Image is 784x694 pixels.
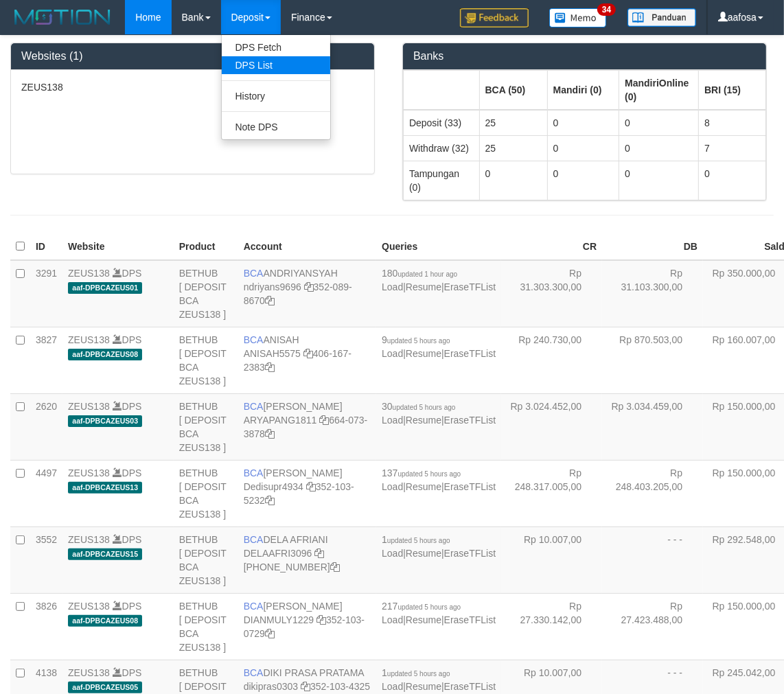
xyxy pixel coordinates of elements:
[382,467,461,478] span: 137
[244,467,264,478] span: BCA
[619,161,699,200] td: 0
[619,135,699,161] td: 0
[30,593,62,660] td: 3826
[244,281,301,292] a: ndriyans9696
[244,401,264,412] span: BCA
[174,260,238,327] td: BETHUB [ DEPOSIT BCA ZEUS138 ]
[244,334,264,345] span: BCA
[244,534,264,545] span: BCA
[238,593,376,660] td: [PERSON_NAME] 352-103-0729
[382,548,403,559] a: Load
[398,470,461,478] span: updated 5 hours ago
[222,87,330,105] a: History
[406,614,441,625] a: Resume
[382,601,496,625] span: | |
[244,548,312,559] a: DELAAFRI3096
[174,233,238,260] th: Product
[62,327,174,393] td: DPS
[21,80,364,94] p: ZEUS138
[444,548,496,559] a: EraseTFList
[68,534,110,545] a: ZEUS138
[699,110,766,136] td: 8
[62,527,174,593] td: DPS
[547,70,619,110] th: Group: activate to sort column ascending
[387,337,450,345] span: updated 5 hours ago
[382,268,496,292] span: | |
[627,8,696,27] img: panduan.png
[382,401,455,412] span: 30
[406,415,441,426] a: Resume
[68,268,110,279] a: ZEUS138
[602,527,703,593] td: - - -
[174,527,238,593] td: BETHUB [ DEPOSIT BCA ZEUS138 ]
[398,603,461,611] span: updated 5 hours ago
[387,670,450,678] span: updated 5 hours ago
[306,481,316,492] a: Copy Dedisupr4934 to clipboard
[382,281,403,292] a: Load
[174,460,238,527] td: BETHUB [ DEPOSIT BCA ZEUS138 ]
[699,135,766,161] td: 7
[404,70,480,110] th: Group: activate to sort column ascending
[501,527,602,593] td: Rp 10.007,00
[479,110,547,136] td: 25
[382,481,403,492] a: Load
[404,110,480,136] td: Deposit (33)
[382,534,496,559] span: | |
[174,327,238,393] td: BETHUB [ DEPOSIT BCA ZEUS138 ]
[479,161,547,200] td: 0
[602,393,703,460] td: Rp 3.034.459,00
[501,393,602,460] td: Rp 3.024.452,00
[244,614,314,625] a: DIANMULY1229
[619,70,699,110] th: Group: activate to sort column ascending
[238,327,376,393] td: ANISAH 406-167-2383
[68,548,142,560] span: aaf-DPBCAZEUS15
[316,614,326,625] a: Copy DIANMULY1229 to clipboard
[314,548,324,559] a: Copy DELAAFRI3096 to clipboard
[619,110,699,136] td: 0
[30,327,62,393] td: 3827
[597,3,616,16] span: 34
[265,362,275,373] a: Copy 4061672383 to clipboard
[404,161,480,200] td: Tampungan (0)
[174,593,238,660] td: BETHUB [ DEPOSIT BCA ZEUS138 ]
[244,415,317,426] a: ARYAPANG1811
[238,527,376,593] td: DELA AFRIANI [PHONE_NUMBER]
[68,349,142,360] span: aaf-DPBCAZEUS08
[238,460,376,527] td: [PERSON_NAME] 352-103-5232
[222,38,330,56] a: DPS Fetch
[393,404,456,411] span: updated 5 hours ago
[244,348,301,359] a: ANISAH5575
[382,614,403,625] a: Load
[444,614,496,625] a: EraseTFList
[444,481,496,492] a: EraseTFList
[30,233,62,260] th: ID
[398,270,458,278] span: updated 1 hour ago
[21,50,364,62] h3: Websites (1)
[444,415,496,426] a: EraseTFList
[382,534,450,545] span: 1
[501,260,602,327] td: Rp 31.303.300,00
[382,601,461,612] span: 217
[244,601,264,612] span: BCA
[62,260,174,327] td: DPS
[301,681,310,692] a: Copy dikipras0303 to clipboard
[62,233,174,260] th: Website
[602,593,703,660] td: Rp 27.423.488,00
[30,460,62,527] td: 4497
[406,681,441,692] a: Resume
[319,415,329,426] a: Copy ARYAPANG1811 to clipboard
[244,681,298,692] a: dikipras0303
[330,562,340,572] a: Copy 8692458639 to clipboard
[68,282,142,294] span: aaf-DPBCAZEUS01
[265,428,275,439] a: Copy 6640733878 to clipboard
[68,401,110,412] a: ZEUS138
[382,268,457,279] span: 180
[382,334,496,359] span: | |
[444,681,496,692] a: EraseTFList
[244,667,264,678] span: BCA
[406,548,441,559] a: Resume
[68,467,110,478] a: ZEUS138
[68,615,142,627] span: aaf-DPBCAZEUS08
[382,467,496,492] span: | |
[68,667,110,678] a: ZEUS138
